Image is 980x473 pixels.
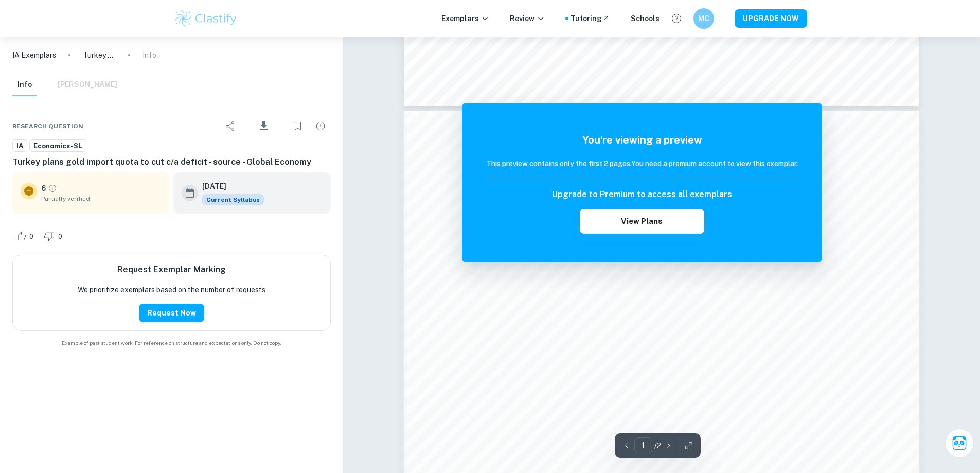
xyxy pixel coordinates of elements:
[202,181,256,192] h6: [DATE]
[83,49,116,61] p: Turkey plans gold import quota to cut c/a deficit - source - Global Economy
[552,188,732,201] h6: Upgrade to Premium to access all exemplars
[698,13,709,24] h6: MC
[945,429,974,458] button: Ask Clai
[41,228,68,244] div: Dislike
[654,440,661,451] p: / 2
[202,194,264,205] div: This exemplar is based on the current syllabus. Feel free to refer to it for inspiration/ideas wh...
[486,158,798,169] h6: This preview contains only the first 2 pages. You need a premium account to view this exemplar.
[571,13,610,24] a: Tutoring
[310,116,331,136] div: Report issue
[12,121,83,131] span: Research question
[735,9,807,28] button: UPGRADE NOW
[12,139,27,152] a: IA
[30,141,86,151] span: Economics-SL
[441,13,489,24] p: Exemplars
[142,49,156,61] p: Info
[12,49,56,61] a: IA Exemplars
[173,8,239,29] img: Clastify logo
[52,232,68,242] span: 0
[288,116,308,136] div: Bookmark
[12,339,331,347] span: Example of past student work. For reference on structure and expectations only. Do not copy.
[693,8,714,29] button: MC
[631,13,660,24] a: Schools
[12,74,37,96] button: Info
[13,141,27,151] span: IA
[668,10,685,27] button: Help and Feedback
[486,132,798,148] h5: You're viewing a preview
[580,209,704,234] button: View Plans
[29,139,86,152] a: Economics-SL
[139,304,204,322] button: Request Now
[24,232,39,242] span: 0
[202,194,264,205] span: Current Syllabus
[117,264,226,276] h6: Request Exemplar Marking
[41,194,161,203] span: Partially verified
[243,113,286,139] div: Download
[12,228,39,244] div: Like
[41,183,46,194] p: 6
[510,13,545,24] p: Review
[48,184,57,193] a: Grade partially verified
[78,284,265,295] p: We prioritize exemplars based on the number of requests
[12,156,331,168] h6: Turkey plans gold import quota to cut c/a deficit - source - Global Economy
[220,116,241,136] div: Share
